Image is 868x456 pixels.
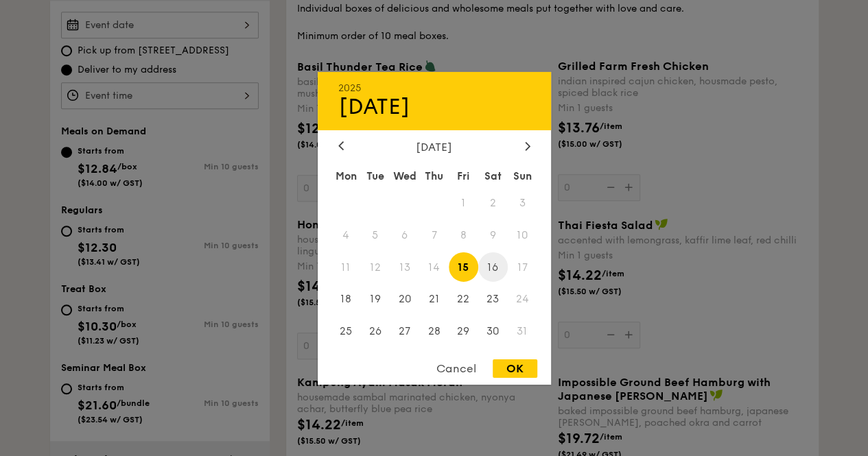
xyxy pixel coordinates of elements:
[478,188,508,217] span: 2
[338,93,530,119] div: [DATE]
[390,285,419,314] span: 20
[493,359,537,378] div: OK
[419,317,449,346] span: 28
[449,252,478,282] span: 15
[419,285,449,314] span: 21
[360,163,390,188] div: Tue
[449,163,478,188] div: Fri
[360,252,390,282] span: 12
[338,140,530,153] div: [DATE]
[449,317,478,346] span: 29
[390,220,419,250] span: 6
[331,317,361,346] span: 25
[390,317,419,346] span: 27
[360,317,390,346] span: 26
[478,163,508,188] div: Sat
[508,285,537,314] span: 24
[478,252,508,282] span: 16
[508,252,537,282] span: 17
[390,163,419,188] div: Wed
[331,252,361,282] span: 11
[423,359,490,378] div: Cancel
[419,252,449,282] span: 14
[449,220,478,250] span: 8
[419,163,449,188] div: Thu
[360,220,390,250] span: 5
[449,285,478,314] span: 22
[508,188,537,217] span: 3
[331,220,361,250] span: 4
[449,188,478,217] span: 1
[508,163,537,188] div: Sun
[478,220,508,250] span: 9
[478,317,508,346] span: 30
[331,285,361,314] span: 18
[331,163,361,188] div: Mon
[508,220,537,250] span: 10
[390,252,419,282] span: 13
[338,82,530,93] div: 2025
[360,285,390,314] span: 19
[419,220,449,250] span: 7
[478,285,508,314] span: 23
[508,317,537,346] span: 31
